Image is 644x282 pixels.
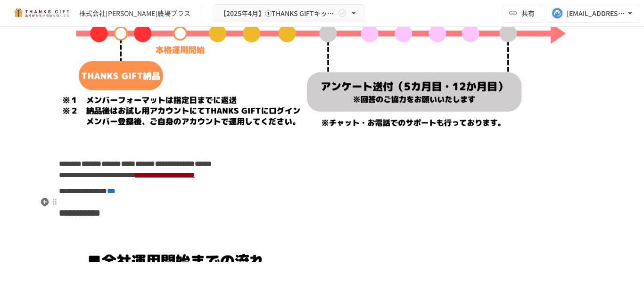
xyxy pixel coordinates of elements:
div: 株式会社[PERSON_NAME]農場プラス [79,8,190,18]
button: 共有 [503,4,542,23]
span: 共有 [521,8,535,18]
img: mMP1OxWUAhQbsRWCurg7vIHe5HqDpP7qZo7fRoNLXQh [11,6,72,21]
button: 【2025年4月】①THANKS GIFTキックオフMTG [214,4,364,23]
div: [EMAIL_ADDRESS][DOMAIN_NAME] [567,8,625,19]
span: 【2025年4月】①THANKS GIFTキックオフMTG [220,8,336,19]
button: [EMAIL_ADDRESS][DOMAIN_NAME] [546,4,640,23]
